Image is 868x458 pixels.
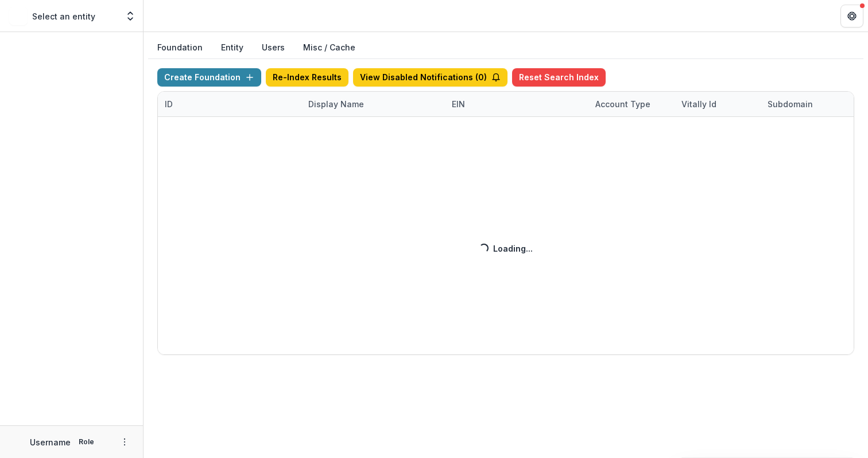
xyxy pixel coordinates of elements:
[118,435,131,449] button: More
[212,37,253,59] button: Entity
[294,37,365,59] button: Misc / Cache
[75,437,98,447] p: Role
[840,5,863,28] button: Get Help
[30,436,71,448] p: Username
[253,37,294,59] button: Users
[32,10,95,22] p: Select an entity
[148,37,212,59] button: Foundation
[122,5,138,28] button: Open entity switcher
